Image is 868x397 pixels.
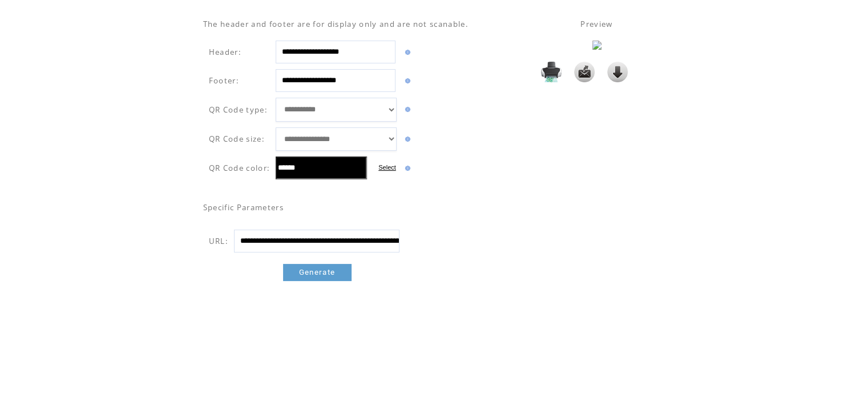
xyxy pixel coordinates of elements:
[574,77,595,83] a: Send it to my email
[209,47,241,57] span: Header:
[402,50,410,55] img: help.gif
[209,75,239,86] span: Footer:
[541,62,562,82] img: Print it
[203,19,469,29] span: The header and footer are for display only and are not scanable.
[209,134,265,144] span: QR Code size:
[283,264,352,281] a: Generate
[209,236,228,246] span: URL:
[592,41,601,50] img: eAF1Uc1LG0EUfwkNelCQphcRUVKhlzKrklIhFcQoRdkSmmiL7em5-7KZdHdnnJ1Npkq99WKhF.8Er-2lf0aP3nsTREQKvfTan...
[580,19,612,29] span: Preview
[209,163,271,173] span: QR Code color:
[378,164,396,171] label: Select
[574,62,595,82] img: Send it to my email
[209,105,268,115] span: QR Code type:
[402,107,410,112] img: help.gif
[203,202,284,212] span: Specific Parameters
[607,62,628,82] img: Click to download
[402,78,410,83] img: help.gif
[402,137,410,142] img: help.gif
[402,166,410,171] img: help.gif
